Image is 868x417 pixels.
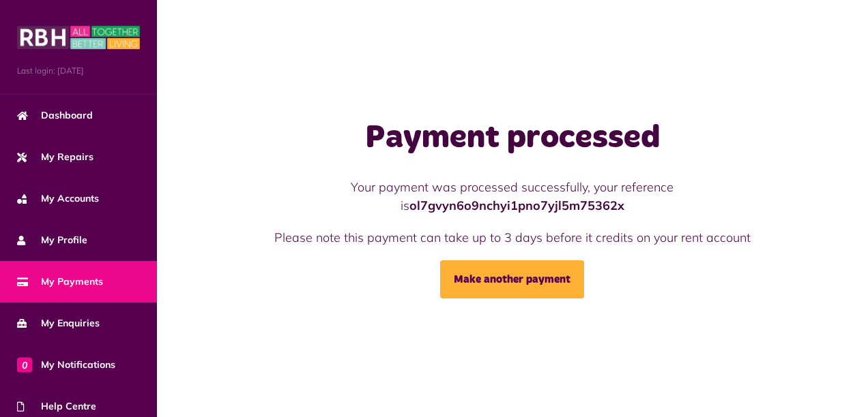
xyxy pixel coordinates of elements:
h1: Payment processed [272,119,754,158]
img: MyRBH [17,24,140,51]
strong: ol7gvyn6o9nchyi1pno7yjl5m75362x [409,198,624,213]
span: My Accounts [17,191,99,206]
a: Make another payment [440,260,584,298]
span: Help Centre [17,399,96,414]
span: 0 [17,357,32,372]
p: Please note this payment can take up to 3 days before it credits on your rent account [272,228,754,247]
span: My Enquiries [17,316,100,330]
span: My Payments [17,275,103,289]
p: Your payment was processed successfully, your reference is [272,178,754,215]
span: My Repairs [17,150,93,164]
span: Last login: [DATE] [17,65,140,77]
span: Dashboard [17,108,93,123]
span: My Profile [17,233,87,247]
span: My Notifications [17,358,115,372]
